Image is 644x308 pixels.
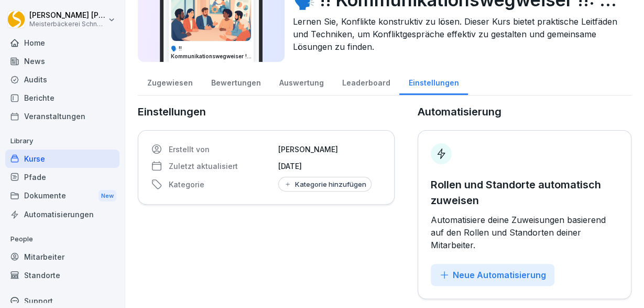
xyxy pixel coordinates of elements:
[5,205,119,224] a: Automatisierungen
[5,168,119,186] a: Pfade
[169,179,272,190] p: Kategorie
[5,186,119,206] a: DokumenteNew
[5,52,119,70] a: News
[171,45,252,60] h3: 🗣️ !! Kommunikationswegweiser !!: Konfliktgespräche erfolgreich führen
[418,104,501,120] p: Automatisierung
[5,186,119,206] div: Dokumente
[5,150,119,168] a: Kurse
[29,11,106,20] p: [PERSON_NAME] [PERSON_NAME]
[293,15,623,53] p: Lernen Sie, Konflikte konstruktiv zu lösen. Dieser Kurs bietet praktische Leitfäden und Techniken...
[99,190,116,202] div: New
[283,180,366,188] div: Kategorie hinzufügen
[5,231,119,248] p: People
[399,68,468,95] a: Einstellungen
[439,269,546,281] div: Neue Automatisierung
[270,68,333,95] a: Auswertung
[278,161,381,172] p: [DATE]
[5,89,119,107] a: Berichte
[431,214,618,251] p: Automatisiere deine Zuweisungen basierend auf den Rollen und Standorten deiner Mitarbeiter.
[29,20,106,28] p: Meisterbäckerei Schneckenburger
[5,248,119,266] a: Mitarbeiter
[138,104,395,120] p: Einstellungen
[138,68,202,95] a: Zugewiesen
[5,266,119,284] a: Standorte
[169,161,272,172] p: Zuletzt aktualisiert
[202,68,270,95] a: Bewertungen
[5,107,119,125] a: Veranstaltungen
[169,144,272,155] p: Erstellt von
[278,144,381,155] p: [PERSON_NAME]
[431,177,618,208] p: Rollen und Standorte automatisch zuweisen
[333,68,399,95] a: Leaderboard
[5,70,119,89] a: Audits
[5,133,119,150] p: Library
[278,177,372,192] button: Kategorie hinzufügen
[431,264,554,286] button: Neue Automatisierung
[5,34,119,52] a: Home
